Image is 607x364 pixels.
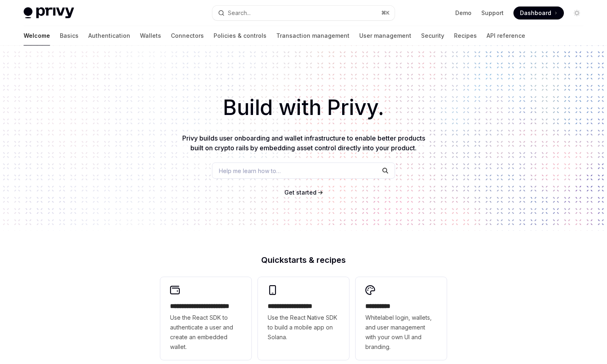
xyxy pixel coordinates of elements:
[365,313,437,352] span: Whitelabel login, wallets, and user management with your own UI and branding.
[24,7,74,19] img: light logo
[88,26,130,45] a: Authentication
[13,92,594,123] h1: Build with Privy.
[276,26,349,45] a: Transaction management
[24,26,50,45] a: Welcome
[219,167,281,175] span: Help me learn how to…
[570,6,583,19] button: Toggle dark mode
[182,134,425,152] span: Privy builds user onboarding and wallet infrastructure to enable better products built on crypto ...
[160,256,447,264] h2: Quickstarts & recipes
[481,9,504,17] a: Support
[60,26,79,45] a: Basics
[454,26,477,45] a: Recipes
[421,26,444,45] a: Security
[212,6,395,20] button: Search...⌘K
[284,188,317,197] a: Get started
[359,26,411,45] a: User management
[284,189,317,196] span: Get started
[268,313,339,342] span: Use the React Native SDK to build a mobile app on Solana.
[381,10,390,16] span: ⌘ K
[214,26,266,45] a: Policies & controls
[356,277,447,360] a: **** *****Whitelabel login, wallets, and user management with your own UI and branding.
[228,8,251,18] div: Search...
[513,6,564,19] a: Dashboard
[258,277,349,360] a: **** **** **** ***Use the React Native SDK to build a mobile app on Solana.
[170,313,242,352] span: Use the React SDK to authenticate a user and create an embedded wallet.
[455,9,472,17] a: Demo
[171,26,204,45] a: Connectors
[140,26,161,45] a: Wallets
[520,9,551,17] span: Dashboard
[487,26,525,45] a: API reference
